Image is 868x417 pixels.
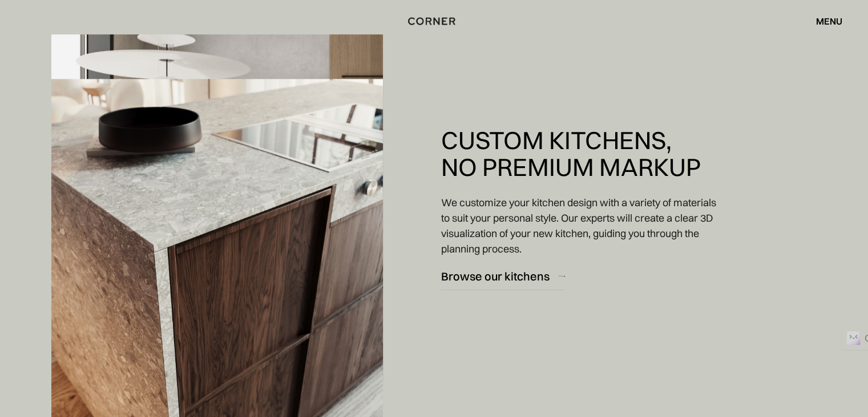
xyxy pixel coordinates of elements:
[816,17,842,26] div: menu
[805,11,842,31] div: menu
[441,268,550,284] div: Browse our kitchens
[441,262,565,290] a: Browse our kitchens
[441,195,721,256] p: We customize your kitchen design with a variety of materials to suit your personal style. Our exp...
[403,14,466,29] a: home
[441,127,701,181] h2: Custom Kitchens, No Premium Markup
